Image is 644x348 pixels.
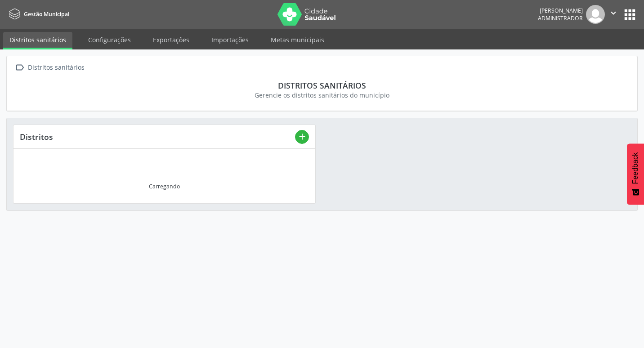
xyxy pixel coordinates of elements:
[605,5,622,24] button: 
[538,14,583,22] span: Administrador
[3,32,72,49] a: Distritos sanitários
[24,10,69,18] span: Gestão Municipal
[608,8,618,18] i: 
[6,7,69,22] a: Gestão Municipal
[13,61,86,74] a:  Distritos sanitários
[586,5,605,24] img: img
[147,32,196,48] a: Exportações
[538,7,583,14] div: [PERSON_NAME]
[19,90,625,100] div: Gerencie os distritos sanitários do município
[264,32,331,48] a: Metas municipais
[297,132,307,142] i: add
[149,183,180,190] div: Carregando
[622,7,638,22] button: apps
[26,61,86,74] div: Distritos sanitários
[295,130,309,144] button: add
[20,132,295,142] div: Distritos
[19,80,625,90] div: Distritos sanitários
[627,143,644,205] button: Feedback - Mostrar pesquisa
[205,32,255,48] a: Importações
[631,152,640,184] span: Feedback
[82,32,137,48] a: Configurações
[13,61,26,74] i: 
